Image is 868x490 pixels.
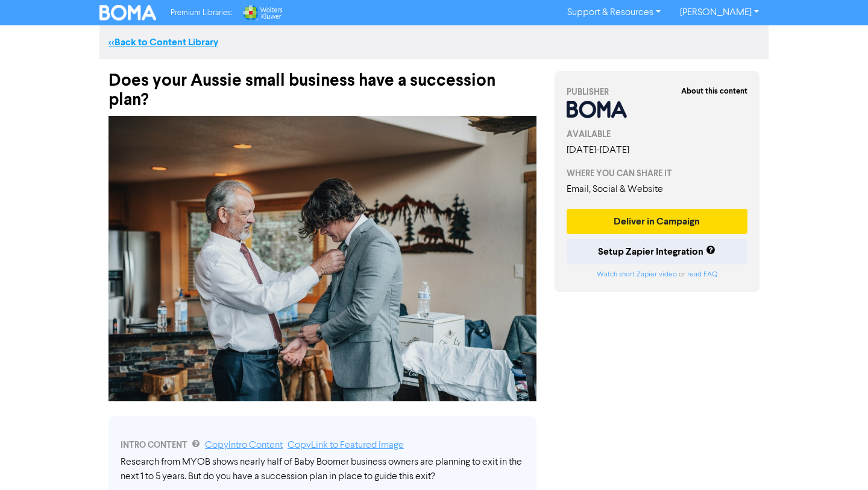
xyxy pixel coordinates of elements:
[567,86,747,98] div: PUBLISHER
[205,441,283,450] a: Copy Intro Content
[687,271,717,278] a: read FAQ
[567,209,747,234] button: Deliver in Campaign
[108,59,536,110] div: Does your Aussie small business have a succession plan?
[808,432,868,490] iframe: Chat Widget
[670,3,769,22] a: [PERSON_NAME]
[681,86,747,96] strong: About this content
[567,182,747,197] div: Email, Social & Website
[567,128,747,141] div: AVAILABLE
[242,5,283,21] img: Wolters Kluwer
[108,36,218,48] a: <<Back to Content Library
[597,271,677,278] a: Watch short Zapier video
[567,167,747,180] div: WHERE YOU CAN SHARE IT
[99,5,156,21] img: BOMA Logo
[121,455,524,484] div: Research from MYOB shows nearly half of Baby Boomer business owners are planning to exit in the n...
[558,3,670,22] a: Support & Resources
[121,438,524,453] div: INTRO CONTENT
[171,9,232,17] span: Premium Libraries:
[567,269,747,280] div: or
[288,441,404,450] a: Copy Link to Featured Image
[567,239,747,264] button: Setup Zapier Integration
[567,143,747,157] div: [DATE] - [DATE]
